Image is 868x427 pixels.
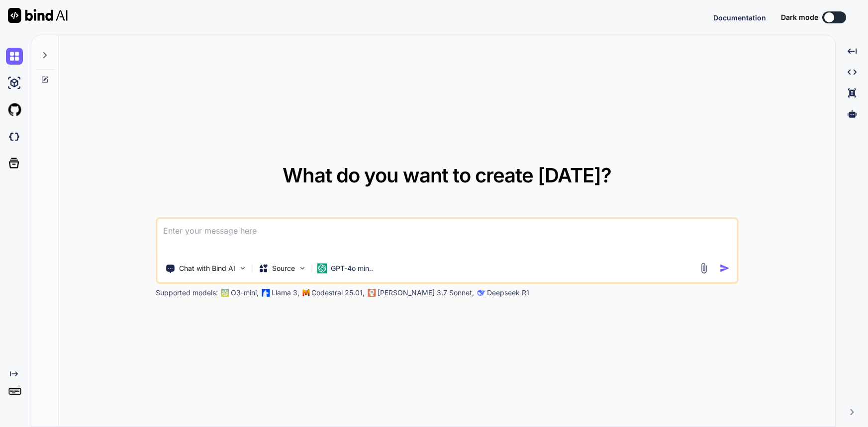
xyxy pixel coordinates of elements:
p: Llama 3, [272,288,299,298]
img: claude [368,289,376,297]
p: GPT-4o min.. [331,263,373,273]
img: Pick Tools [238,264,247,272]
img: claude [477,289,485,297]
img: icon [719,263,730,273]
span: Documentation [713,13,766,22]
img: attachment [698,262,709,274]
p: Deepseek R1 [487,288,529,298]
p: O3-mini, [231,288,259,298]
img: GPT-4o mini [317,263,327,273]
p: Source [272,263,295,273]
img: Mistral-AI [302,289,309,296]
p: [PERSON_NAME] 3.7 Sonnet, [378,288,474,298]
p: Supported models: [156,288,218,298]
img: darkCloudIdeIcon [6,128,23,145]
span: What do you want to create [DATE]? [283,163,611,187]
button: Documentation [713,12,766,23]
img: Llama2 [262,289,270,297]
img: ai-studio [6,75,23,91]
img: Bind AI [8,8,68,23]
img: GPT-4 [221,289,229,297]
p: Codestral 25.01, [311,288,365,298]
img: chat [6,48,23,65]
p: Chat with Bind AI [179,263,235,273]
img: Pick Models [298,264,306,272]
img: githubLight [6,101,23,118]
span: Dark mode [781,12,818,22]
